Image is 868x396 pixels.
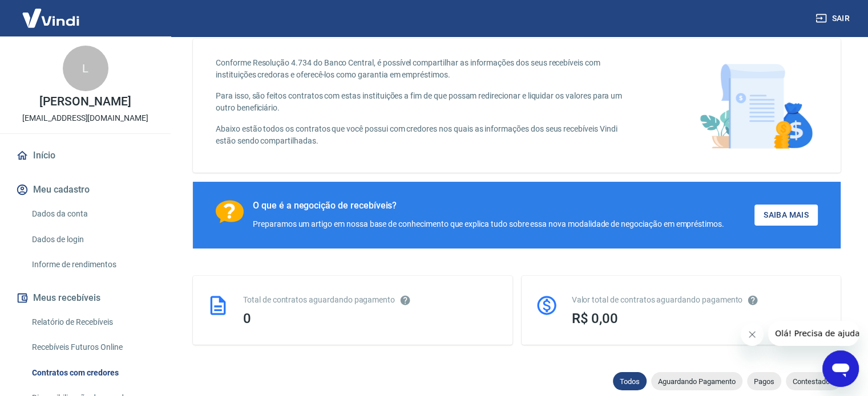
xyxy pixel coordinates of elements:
[22,112,148,124] p: [EMAIL_ADDRESS][DOMAIN_NAME]
[27,228,157,251] a: Dados de login
[747,295,758,306] svg: O valor comprometido não se refere a pagamentos pendentes na Vindi e sim como garantia a outras i...
[613,372,647,390] div: Todos
[14,1,88,35] img: Vindi
[253,218,724,230] div: Preparamos um artigo em nossa base de conhecimento que explica tudo sobre essa nova modalidade de...
[27,202,157,226] a: Dados da conta
[14,177,157,202] button: Meu cadastro
[14,143,157,168] a: Início
[786,372,841,390] div: Contestados
[27,253,157,276] a: Informe de rendimentos
[27,336,157,359] a: Recebíveis Futuros Online
[63,46,108,91] div: L
[651,372,742,390] div: Aguardando Pagamento
[243,311,499,326] div: 0
[243,294,499,306] div: Total de contratos aguardando pagamento
[768,321,859,346] iframe: Mensagem da empresa
[786,377,841,386] span: Contestados
[694,57,818,154] img: main-image.9f1869c469d712ad33ce.png
[572,294,827,306] div: Valor total de contratos aguardando pagamento
[27,361,157,385] a: Contratos com credores
[399,295,411,306] svg: Esses contratos não se referem à Vindi, mas sim a outras instituições.
[822,350,859,387] iframe: Botão para abrir a janela de mensagens
[216,90,637,114] p: Para isso, são feitos contratos com estas instituições a fim de que possam redirecionar e liquida...
[613,377,647,386] span: Todos
[7,8,96,17] span: Olá! Precisa de ajuda?
[747,372,781,390] div: Pagos
[747,377,781,386] span: Pagos
[14,285,157,311] button: Meus recebíveis
[572,311,619,326] span: R$ 0,00
[651,377,742,386] span: Aguardando Pagamento
[813,8,854,29] button: Sair
[27,311,157,334] a: Relatório de Recebíveis
[216,57,637,81] p: Conforme Resolução 4.734 do Banco Central, é possível compartilhar as informações dos seus recebí...
[741,323,764,346] iframe: Fechar mensagem
[39,96,131,108] p: [PERSON_NAME]
[216,123,637,147] p: Abaixo estão todos os contratos que você possui com credores nos quais as informações dos seus re...
[253,200,724,211] div: O que é a negocição de recebíveis?
[216,200,244,223] img: Ícone com um ponto de interrogação.
[754,205,818,226] a: Saiba Mais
